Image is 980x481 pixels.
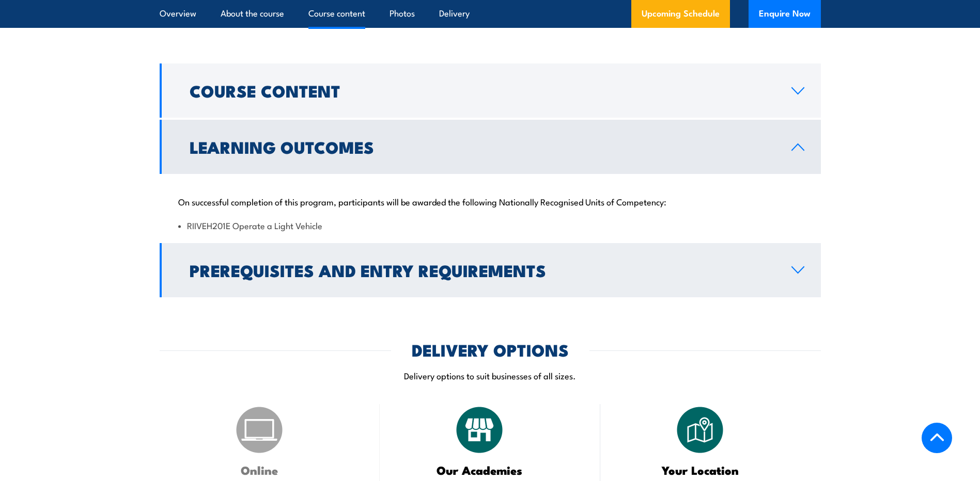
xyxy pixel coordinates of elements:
[190,263,775,277] h2: Prerequisites and Entry Requirements
[178,219,802,231] li: RIIVEH201E Operate a Light Vehicle
[190,139,775,154] h2: Learning Outcomes
[160,243,821,297] a: Prerequisites and Entry Requirements
[190,83,775,98] h2: Course Content
[178,196,802,206] p: On successful completion of this program, participants will be awarded the following Nationally R...
[626,464,774,476] h3: Your Location
[412,342,569,357] h2: DELIVERY OPTIONS
[185,464,334,476] h3: Online
[160,120,821,174] a: Learning Outcomes
[160,370,821,381] p: Delivery options to suit businesses of all sizes.
[160,63,821,118] a: Course Content
[406,464,554,476] h3: Our Academies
